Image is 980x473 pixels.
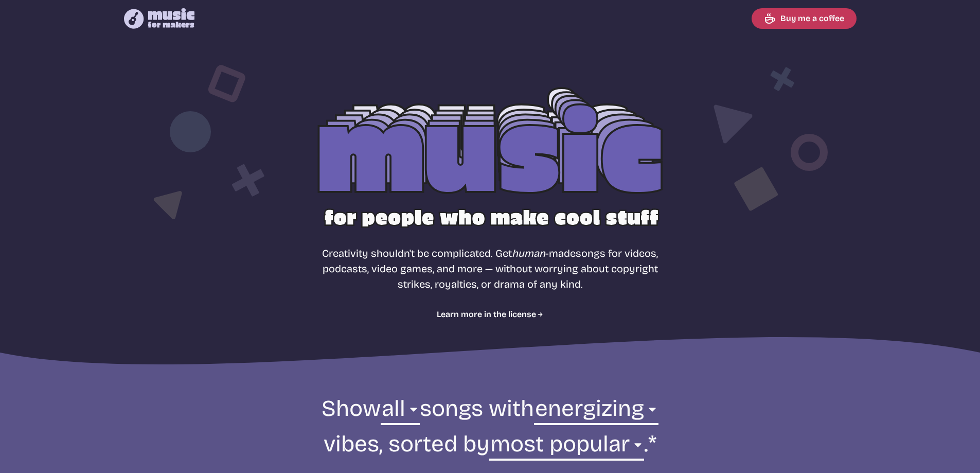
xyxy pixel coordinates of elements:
[534,394,658,429] select: vibe
[381,394,420,429] select: genre
[752,8,857,29] a: Buy me a coffee
[489,429,644,465] select: sorting
[322,246,658,292] p: Creativity shouldn't be complicated. Get songs for videos, podcasts, video games, and more — with...
[437,308,543,321] a: Learn more in the license
[512,247,576,259] span: -made
[512,247,545,259] i: human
